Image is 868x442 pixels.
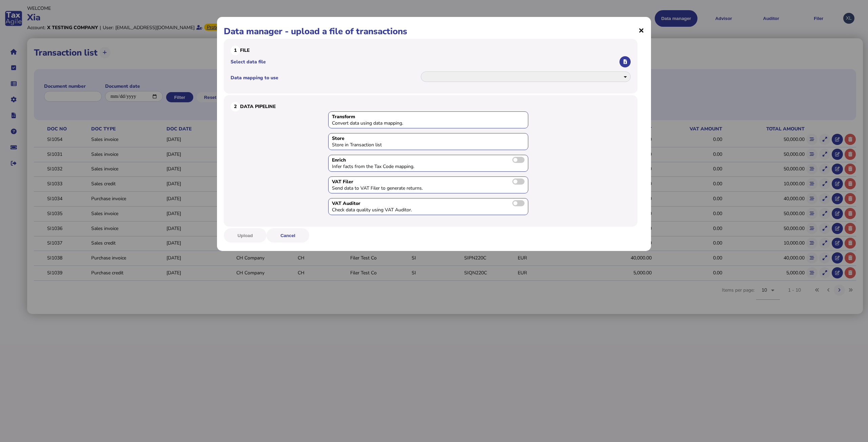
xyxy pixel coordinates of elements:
div: Infer facts from the Tax Code mapping. [332,163,434,170]
h1: Data manager - upload a file of transactions [224,25,644,37]
h3: File [231,46,631,55]
div: VAT Filer [332,178,525,185]
div: Store [332,135,525,142]
h3: Data Pipeline [231,102,631,111]
div: Check data quality using VAT Auditor. [332,207,434,213]
label: Toggle to enable data enrichment [512,157,525,163]
div: VAT Auditor [332,200,525,207]
label: Send transactions to VAT Filer [512,178,525,185]
div: 2 [231,102,240,111]
div: Transform [332,113,525,120]
button: Select an Excel file to upload [619,56,631,67]
span: × [638,24,644,37]
div: Toggle to send data to VAT Auditor [328,198,528,215]
label: Select data file [231,59,618,65]
div: Enrich [332,157,525,163]
div: Send data to VAT Filer to generate returns. [332,185,434,191]
label: Data mapping to use [231,75,420,81]
button: Cancel [267,228,309,243]
label: Send transactions to VAT Auditor [512,200,525,206]
div: Toggle to send data to VAT Filer [328,176,528,193]
button: Upload [224,228,267,243]
div: Store in Transaction list [332,142,434,148]
div: 1 [231,46,240,55]
div: Convert data using data mapping. [332,120,434,126]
